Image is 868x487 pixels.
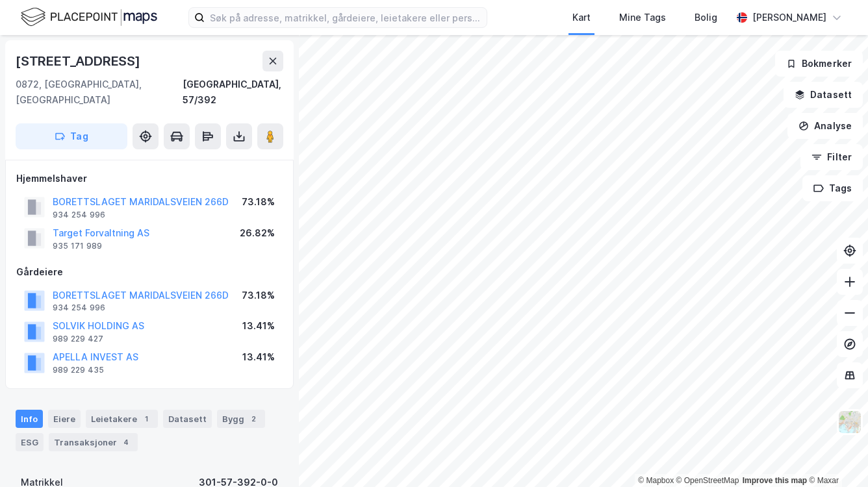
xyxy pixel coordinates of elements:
div: 13.41% [242,349,275,365]
div: Bolig [695,10,717,25]
div: [GEOGRAPHIC_DATA], 57/392 [183,77,283,108]
div: 1 [140,412,153,425]
div: Gårdeiere [16,264,283,280]
div: 934 254 996 [53,303,105,313]
a: Mapbox [638,476,674,485]
div: [STREET_ADDRESS] [16,51,143,71]
div: ESG [16,433,44,451]
a: Improve this map [743,476,807,485]
a: OpenStreetMap [676,476,739,485]
div: 13.41% [242,318,275,334]
div: 73.18% [242,288,275,303]
button: Datasett [784,82,863,108]
div: 989 229 427 [53,334,103,344]
button: Tag [16,123,127,149]
div: Hjemmelshaver [16,171,283,186]
div: Eiere [48,410,81,428]
button: Bokmerker [775,51,863,77]
div: 26.82% [240,225,275,241]
div: 4 [120,436,133,449]
div: Mine Tags [619,10,666,25]
div: Datasett [163,410,212,428]
div: 73.18% [242,194,275,210]
div: [PERSON_NAME] [752,10,826,25]
button: Analyse [787,113,863,139]
div: 0872, [GEOGRAPHIC_DATA], [GEOGRAPHIC_DATA] [16,77,183,108]
div: Kart [572,10,591,25]
img: Z [837,410,862,434]
div: 934 254 996 [53,210,105,220]
iframe: Chat Widget [803,425,868,487]
div: 935 171 989 [53,241,102,251]
button: Filter [800,144,863,170]
div: Bygg [217,410,265,428]
img: logo.f888ab2527a4732fd821a326f86c7f29.svg [21,6,157,29]
div: 2 [247,412,260,425]
div: 989 229 435 [53,365,104,375]
button: Tags [802,175,863,201]
div: Transaksjoner [49,433,138,451]
div: Info [16,410,43,428]
div: Leietakere [86,410,158,428]
input: Søk på adresse, matrikkel, gårdeiere, leietakere eller personer [205,8,487,27]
